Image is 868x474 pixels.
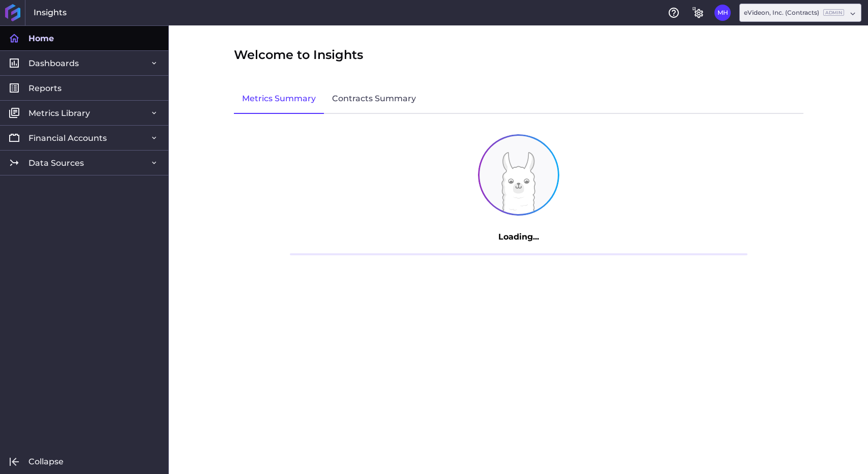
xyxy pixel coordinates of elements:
span: Financial Accounts [28,133,107,143]
span: Reports [28,83,62,94]
span: Metrics Library [28,108,90,118]
span: Data Sources [28,158,84,168]
p: Loading... [290,231,747,243]
a: Contracts Summary [324,84,424,114]
ins: Admin [823,9,844,16]
button: User Menu [714,5,731,21]
button: General Settings [690,5,706,21]
div: Dropdown select [739,4,861,22]
span: Welcome to Insights [234,46,363,64]
span: Home [28,33,54,44]
span: Dashboards [28,58,79,69]
a: Metrics Summary [234,84,324,114]
span: Collapse [28,456,64,467]
button: Help [666,5,682,21]
div: eVideon, Inc. (Contracts) [744,8,844,17]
